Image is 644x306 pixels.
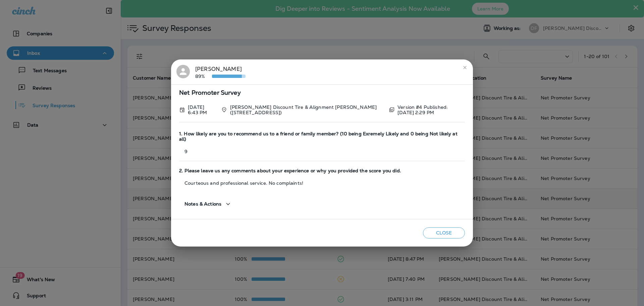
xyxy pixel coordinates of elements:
button: Close [423,227,465,238]
p: Sep 28, 2025 6:43 PM [188,104,216,115]
div: [PERSON_NAME] [195,65,246,79]
span: 1. How likely are you to recommend us to a friend or family member? (10 being Exremely Likely and... [179,131,465,142]
p: 89% [195,74,212,79]
p: [PERSON_NAME] Discount Tire & Alignment [PERSON_NAME] ([STREET_ADDRESS]) [230,104,383,115]
span: Notes & Actions [184,201,221,207]
button: Notes & Actions [179,194,237,214]
span: 2. Please leave us any comments about your experience or why you provided the score you did. [179,168,465,174]
p: Version #4 Published: [DATE] 2:29 PM [397,104,465,115]
p: 9 [179,149,465,154]
button: close [460,62,470,73]
span: Net Promoter Survey [179,90,465,96]
p: Courteous and professional service. No complaints! [179,180,465,186]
